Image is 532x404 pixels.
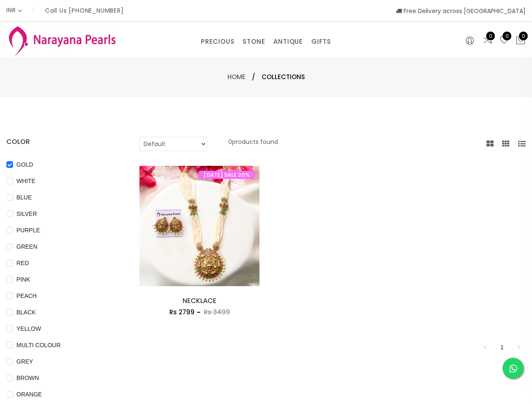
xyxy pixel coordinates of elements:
span: PINK [13,275,34,284]
span: [DATE] SALE 20% [199,171,254,179]
span: RED [13,258,32,268]
span: BROWN [13,373,43,383]
span: GREEN [13,242,41,251]
button: left [479,340,492,354]
span: 0 [519,32,528,40]
li: 1 [495,340,509,354]
li: Previous Page [479,340,492,354]
span: Rs 2799 [169,308,195,316]
span: PEACH [13,291,40,300]
span: ORANGE [13,390,45,399]
a: 0 [499,35,509,46]
a: 0 [483,35,493,46]
span: 0 [503,32,511,40]
span: Collections [262,72,305,82]
span: MULTI COLOUR [13,340,64,350]
a: GIFTS [311,35,331,48]
span: SILVER [13,209,40,218]
p: Call Us [PHONE_NUMBER] [45,8,124,13]
button: right [512,340,526,354]
p: 0 products found [228,137,278,151]
li: Next Page [512,340,526,354]
span: 0 [486,32,495,40]
span: right [516,345,521,350]
span: / [252,72,255,82]
span: PURPLE [13,226,43,235]
span: left [483,345,488,350]
span: GOLD [13,160,37,169]
a: Home [227,72,246,81]
span: BLACK [13,308,39,317]
h4: COLOR [6,137,114,147]
a: STONE [243,35,265,48]
span: YELLOW [13,324,44,333]
a: PRECIOUS [201,35,234,48]
a: ANTIQUE [273,35,303,48]
span: BLUE [13,193,35,202]
a: NECKLACE [182,296,217,306]
a: 1 [496,341,508,353]
span: Rs 3499 [204,308,230,316]
span: WHITE [13,176,39,186]
span: Free Delivery across [GEOGRAPHIC_DATA] [396,7,526,15]
button: 0 [516,35,526,46]
span: GREY [13,357,37,366]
